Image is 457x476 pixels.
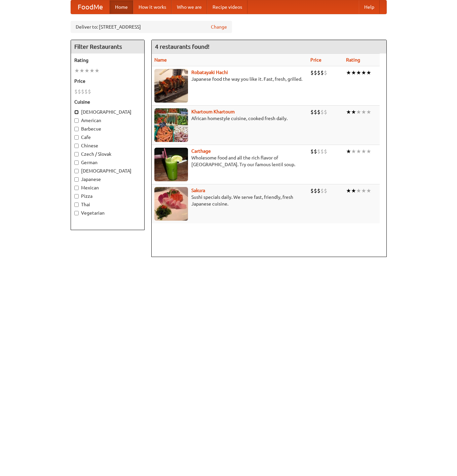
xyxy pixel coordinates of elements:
li: ★ [361,187,366,194]
li: ★ [351,69,356,76]
li: $ [317,108,320,116]
label: Cafe [74,134,141,141]
a: Carthage [191,148,211,154]
input: Mexican [74,186,79,190]
input: [DEMOGRAPHIC_DATA] [74,169,79,173]
input: German [74,160,79,165]
li: ★ [346,69,351,76]
input: Thai [74,203,79,207]
li: $ [314,148,317,155]
li: $ [324,69,327,76]
label: German [74,159,141,166]
label: [DEMOGRAPHIC_DATA] [74,109,141,115]
p: Japanese food the way you like it. Fast, fresh, grilled. [154,76,305,82]
a: Price [310,57,321,63]
li: $ [78,88,81,95]
a: Khartoum Khartoum [191,109,235,114]
label: [DEMOGRAPHIC_DATA] [74,168,141,174]
a: FoodMe [71,0,110,14]
label: Mexican [74,184,141,191]
li: ★ [346,108,351,116]
a: Who we are [172,0,207,14]
li: ★ [84,67,89,74]
li: ★ [351,148,356,155]
li: ★ [356,69,361,76]
li: ★ [361,108,366,116]
img: carthage.jpg [154,148,188,181]
input: Chinese [74,144,79,148]
ng-pluralize: 4 restaurants found! [155,43,210,50]
li: ★ [366,187,371,194]
li: $ [324,148,327,155]
a: Recipe videos [207,0,247,14]
li: $ [320,108,324,116]
li: ★ [366,148,371,155]
li: ★ [356,148,361,155]
input: Japanese [74,177,79,182]
a: Help [359,0,380,14]
li: $ [320,187,324,194]
li: $ [81,88,84,95]
label: Japanese [74,176,141,183]
input: Czech / Slovak [74,152,79,156]
input: Barbecue [74,127,79,131]
input: American [74,118,79,123]
label: American [74,117,141,124]
a: Rating [346,57,360,63]
li: ★ [74,67,79,74]
p: Wholesome food and all the rich flavor of [GEOGRAPHIC_DATA]. Try our famous lentil soup. [154,154,305,168]
a: Sakura [191,188,205,193]
a: Change [211,24,227,30]
img: robatayaki.jpg [154,69,188,103]
li: $ [310,69,314,76]
input: Cafe [74,135,79,140]
li: $ [84,88,88,95]
li: $ [314,69,317,76]
li: ★ [89,67,94,74]
li: ★ [351,108,356,116]
li: $ [314,108,317,116]
li: ★ [361,69,366,76]
li: $ [310,148,314,155]
li: $ [317,148,320,155]
li: $ [317,69,320,76]
li: ★ [346,148,351,155]
input: [DEMOGRAPHIC_DATA] [74,110,79,114]
h5: Price [74,78,141,84]
label: Barbecue [74,125,141,132]
li: $ [324,108,327,116]
p: African homestyle cuisine, cooked fresh daily. [154,115,305,122]
li: ★ [351,187,356,194]
li: $ [320,69,324,76]
li: ★ [94,67,100,74]
a: Robatayaki Hachi [191,70,228,75]
li: $ [324,187,327,194]
label: Vegetarian [74,210,141,216]
h5: Rating [74,57,141,64]
input: Pizza [74,194,79,198]
a: How it works [133,0,172,14]
div: Deliver to: [STREET_ADDRESS] [71,21,232,33]
label: Thai [74,201,141,208]
li: $ [317,187,320,194]
p: Sushi specials daily. We serve fast, friendly, fresh Japanese cuisine. [154,194,305,207]
li: $ [314,187,317,194]
img: sakura.jpg [154,187,188,221]
li: $ [88,88,91,95]
label: Czech / Slovak [74,151,141,157]
li: ★ [346,187,351,194]
input: Vegetarian [74,211,79,215]
a: Name [154,57,167,63]
li: $ [310,108,314,116]
h5: Cuisine [74,99,141,105]
li: ★ [356,108,361,116]
label: Pizza [74,193,141,199]
li: ★ [361,148,366,155]
li: $ [320,148,324,155]
img: khartoum.jpg [154,108,188,142]
li: ★ [79,67,84,74]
